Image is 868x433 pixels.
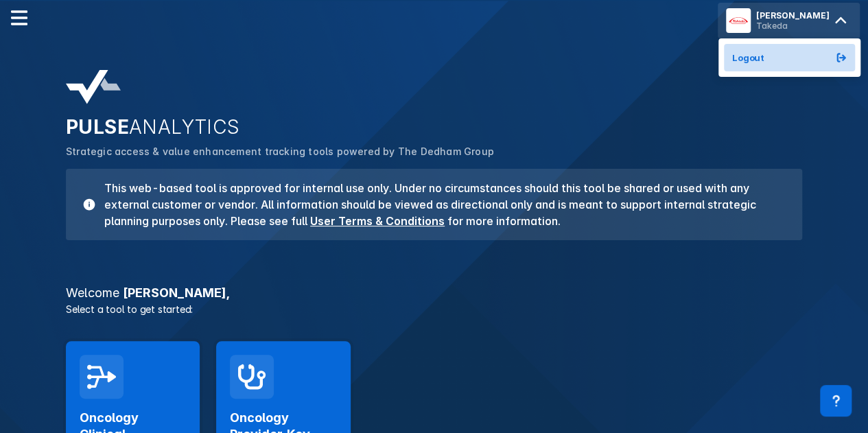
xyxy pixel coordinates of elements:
h3: This web-based tool is approved for internal use only. Under no circumstances should this tool be... [96,180,786,229]
div: Takeda [756,21,830,31]
p: Select a tool to get started: [58,302,810,316]
div: [PERSON_NAME] [756,10,830,21]
span: Welcome [66,285,119,300]
h2: PULSE [66,115,802,139]
span: Logout [732,52,764,63]
img: menu--horizontal.svg [11,10,27,26]
div: Contact Support [820,385,852,417]
img: pulse-analytics-logo [66,70,121,104]
span: ANALYTICS [129,115,240,139]
p: Strategic access & value enhancement tracking tools powered by The Dedham Group [66,144,802,159]
a: User Terms & Conditions [310,214,445,228]
h3: [PERSON_NAME] , [58,287,810,299]
button: Logout [724,44,855,71]
img: menu button [729,11,748,30]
